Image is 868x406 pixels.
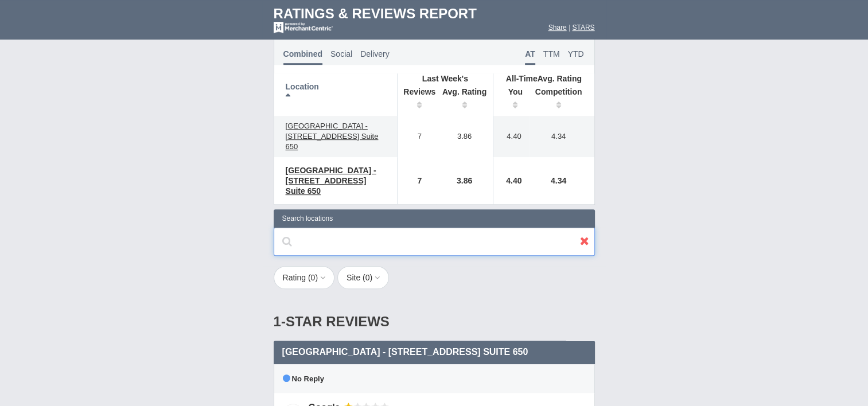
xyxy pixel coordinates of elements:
[529,116,594,157] td: 4.34
[529,157,594,204] td: 4.34
[280,163,391,198] a: [GEOGRAPHIC_DATA] - [STREET_ADDRESS] Suite 650
[397,73,493,84] th: Last Week's
[568,49,584,58] span: YTD
[397,84,436,116] th: Reviews: activate to sort column ascending
[569,24,570,32] span: |
[572,24,594,32] a: STARS
[506,74,538,83] span: All-Time
[548,24,567,32] a: Share
[280,119,391,154] a: [GEOGRAPHIC_DATA] - [STREET_ADDRESS] Suite 650
[286,166,376,196] span: [GEOGRAPHIC_DATA] - [STREET_ADDRESS] Suite 650
[274,22,333,33] img: mc-powered-by-logo-white-103.png
[365,273,370,282] span: 0
[529,84,594,116] th: Competition: activate to sort column ascending
[283,374,324,383] span: No Reply
[274,266,335,289] button: Rating (0)
[311,273,316,282] span: 0
[360,49,390,58] span: Delivery
[283,49,322,65] span: Combined
[436,84,493,116] th: Avg. Rating: activate to sort column ascending
[493,73,594,84] th: Avg. Rating
[274,73,398,116] th: Location: activate to sort column descending
[286,122,379,151] span: [GEOGRAPHIC_DATA] - [STREET_ADDRESS] Suite 650
[493,84,529,116] th: You: activate to sort column ascending
[274,303,595,341] div: 1-Star Reviews
[436,157,493,204] td: 3.86
[493,116,529,157] td: 4.40
[493,157,529,204] td: 4.40
[330,49,352,58] span: Social
[337,266,389,289] button: Site (0)
[436,116,493,157] td: 3.86
[543,49,560,58] span: TTM
[525,49,535,65] span: AT
[397,116,436,157] td: 7
[397,157,436,204] td: 7
[282,347,528,357] span: [GEOGRAPHIC_DATA] - [STREET_ADDRESS] Suite 650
